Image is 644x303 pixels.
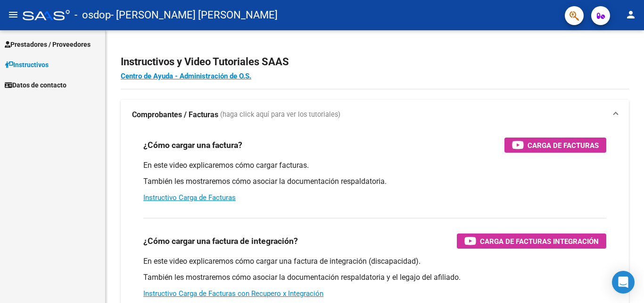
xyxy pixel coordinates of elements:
strong: Comprobantes / Facturas [132,110,218,120]
span: (haga click aquí para ver los tutoriales) [220,110,340,120]
button: Carga de Facturas [504,138,606,153]
h3: ¿Cómo cargar una factura? [143,139,242,152]
button: Carga de Facturas Integración [457,234,606,249]
h2: Instructivos y Video Tutoriales SAAS [121,53,629,71]
span: - osdop [74,5,111,26]
p: En este video explicaremos cómo cargar facturas. [143,160,606,171]
span: Carga de Facturas Integración [480,235,599,247]
span: - [PERSON_NAME] [PERSON_NAME] [111,5,278,26]
p: También les mostraremos cómo asociar la documentación respaldatoria y el legajo del afiliado. [143,272,606,283]
span: Datos de contacto [5,80,66,90]
h3: ¿Cómo cargar una factura de integración? [143,234,298,248]
a: Centro de Ayuda - Administración de O.S. [121,72,251,80]
p: También les mostraremos cómo asociar la documentación respaldatoria. [143,176,606,187]
a: Instructivo Carga de Facturas con Recupero x Integración [143,289,323,298]
mat-icon: person [625,9,636,20]
div: Open Intercom Messenger [612,271,635,294]
span: Prestadores / Proveedores [5,39,91,50]
mat-icon: menu [8,9,19,20]
mat-expansion-panel-header: Comprobantes / Facturas (haga click aquí para ver los tutoriales) [121,100,629,130]
span: Instructivos [5,60,49,70]
a: Instructivo Carga de Facturas [143,193,236,202]
p: En este video explicaremos cómo cargar una factura de integración (discapacidad). [143,256,606,267]
span: Carga de Facturas [528,139,599,151]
